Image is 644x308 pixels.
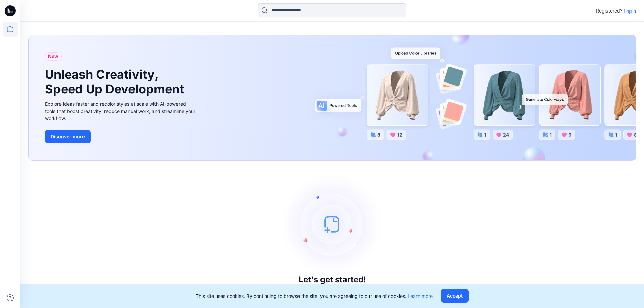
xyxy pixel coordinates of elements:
a: Learn more [408,293,433,299]
button: Discover more [45,130,91,143]
div: Explore ideas faster and recolor styles at scale with AI-powered tools that boost creativity, red... [45,100,197,122]
p: This site uses cookies. By continuing to browse the site, you are agreeing to our use of cookies. [196,292,433,300]
h3: Let's get started! [299,275,366,284]
h1: Unleash Creativity, Speed Up Development [45,67,187,96]
p: Registered? [596,7,622,15]
img: empty-state-image.svg [282,173,383,275]
a: Discover more [45,130,197,143]
p: Login [624,7,636,15]
span: New [48,52,58,61]
button: Accept [441,289,469,303]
